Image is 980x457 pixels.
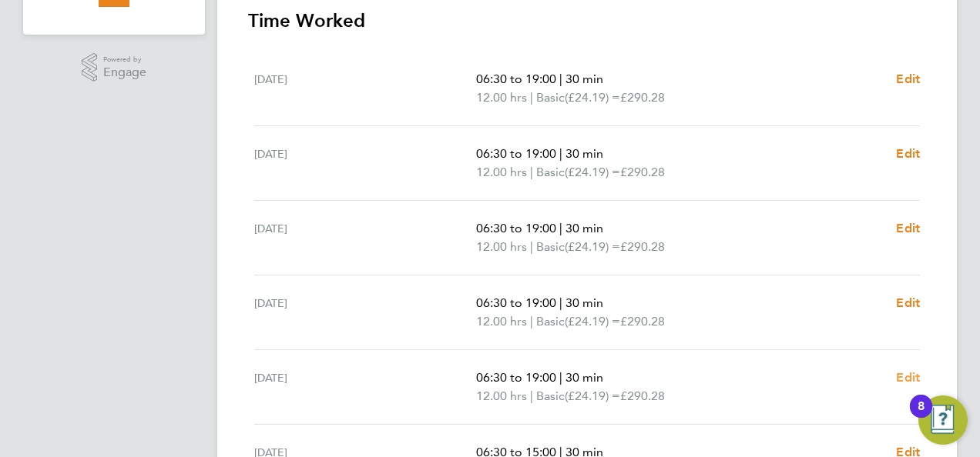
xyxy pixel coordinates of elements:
[254,145,476,182] div: [DATE]
[896,145,920,163] a: Edit
[530,389,533,403] span: |
[620,389,665,403] span: £290.28
[559,221,562,235] span: |
[476,295,556,310] span: 06:30 to 19:00
[896,294,920,312] a: Edit
[536,312,565,331] span: Basic
[565,314,620,329] span: (£24.19) =
[896,369,920,387] a: Edit
[620,239,665,254] span: £290.28
[566,221,603,235] span: 30 min
[476,90,527,105] span: 12.00 hrs
[476,72,556,86] span: 06:30 to 19:00
[476,146,556,161] span: 06:30 to 19:00
[530,165,533,179] span: |
[559,72,562,86] span: |
[476,165,527,179] span: 12.00 hrs
[566,72,603,86] span: 30 min
[476,389,527,403] span: 12.00 hrs
[896,70,920,88] a: Edit
[536,387,565,405] span: Basic
[476,221,556,235] span: 06:30 to 19:00
[918,395,968,445] button: Open Resource Center, 8 new notifications
[620,165,665,179] span: £290.28
[254,70,476,107] div: [DATE]
[536,163,565,182] span: Basic
[896,221,920,235] span: Edit
[620,90,665,105] span: £290.28
[896,295,920,310] span: Edit
[565,165,620,179] span: (£24.19) =
[620,314,665,329] span: £290.28
[530,314,533,329] span: |
[566,370,603,385] span: 30 min
[248,8,926,33] h3: Time Worked
[254,294,476,331] div: [DATE]
[530,239,533,254] span: |
[565,389,620,403] span: (£24.19) =
[254,369,476,405] div: [DATE]
[566,146,603,161] span: 30 min
[559,146,562,161] span: |
[559,370,562,385] span: |
[476,239,527,254] span: 12.00 hrs
[476,370,556,385] span: 06:30 to 19:00
[896,370,920,385] span: Edit
[103,66,146,79] span: Engage
[559,295,562,310] span: |
[896,146,920,161] span: Edit
[476,314,527,329] span: 12.00 hrs
[918,406,925,426] div: 8
[530,90,533,105] span: |
[566,295,603,310] span: 30 min
[565,90,620,105] span: (£24.19) =
[82,53,147,82] a: Powered byEngage
[896,219,920,238] a: Edit
[103,53,146,66] span: Powered by
[565,239,620,254] span: (£24.19) =
[896,72,920,86] span: Edit
[536,238,565,256] span: Basic
[536,88,565,107] span: Basic
[254,219,476,256] div: [DATE]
